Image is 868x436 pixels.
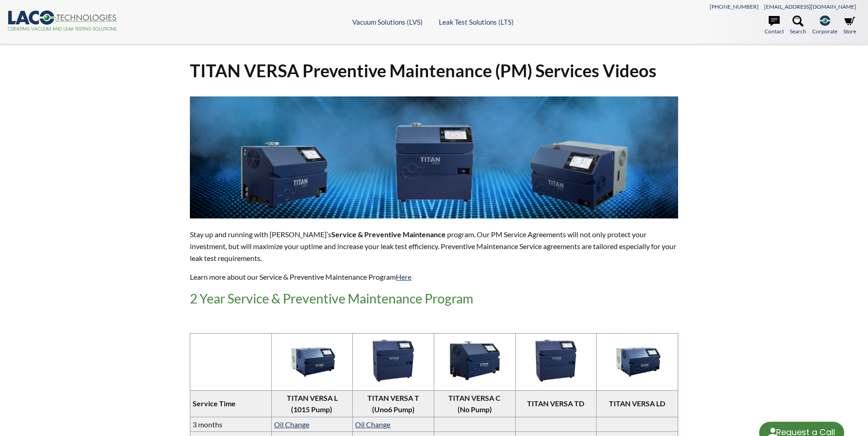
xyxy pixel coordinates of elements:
[790,16,806,36] a: Search
[190,229,678,264] p: Stay up and running with [PERSON_NAME]’s program. Our PM Service Agreements will not only protect...
[190,291,473,306] span: 2 Year Service & Preventive Maintenance Program
[190,417,272,432] td: 3 months
[518,337,594,384] img: VERSA_T_TD-ISO-LEFT-Hi-Res.png
[367,393,419,414] strong: TITAN VERSA T (Uno6 Pump)
[193,399,236,408] strong: Service Time
[190,59,678,82] h1: TITAN VERSA Preventive Maintenance (PM) Services Videos
[710,3,759,10] a: [PHONE_NUMBER]
[287,393,338,414] strong: TITAN VERSA L (1015 Pump)
[812,27,837,36] span: Corporate
[355,420,390,429] a: Oil Change
[599,335,675,386] img: DSC_6729.png
[355,337,431,384] img: VERSA_T_TD-ISO-LEFT-Hi-Res.png
[352,18,423,26] a: Vacuum Solutions (LVS)
[843,16,856,36] a: Store
[609,399,665,408] strong: TITAN VERSA LD
[190,96,678,218] img: Service Solutions header
[274,420,309,429] a: Oil Change
[331,230,446,239] strong: Service & Preventive Maintenance
[437,339,513,382] img: VERSA_C-P-I3.jpg
[448,393,501,414] strong: TITAN VERSA C (No Pump)
[527,399,584,408] strong: TITAN VERSA TD
[396,272,411,281] a: Here
[764,3,856,10] a: [EMAIL_ADDRESS][DOMAIN_NAME]
[439,18,514,26] a: Leak Test Solutions (LTS)
[190,271,678,283] p: Learn more about our Service & Preventive Maintenance Program
[274,335,350,386] img: DSC_6729.png
[765,16,784,36] a: Contact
